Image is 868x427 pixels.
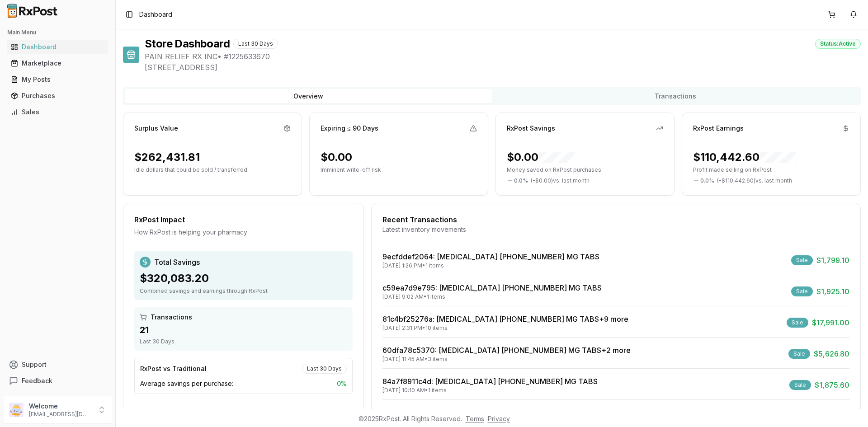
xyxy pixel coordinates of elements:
[145,51,861,62] span: PAIN RELIEF RX INC • # 1225633670
[693,166,849,174] p: Profit made selling on RxPost
[787,318,808,328] div: Sale
[466,415,484,422] a: Terms
[507,166,663,174] p: Money saved on RxPost purchases
[11,42,104,52] div: Dashboard
[488,415,510,422] a: Privacy
[382,377,598,386] a: 84a7f8911c4d: [MEDICAL_DATA] [PHONE_NUMBER] MG TABS
[151,313,192,322] span: Transactions
[382,314,628,324] a: 81c4bf25276a: [MEDICAL_DATA] [PHONE_NUMBER] MG TABS+9 more
[11,75,104,84] div: My Posts
[302,364,347,374] div: Last 30 Days
[382,252,599,261] a: 9ecfddef2064: [MEDICAL_DATA] [PHONE_NUMBER] MG TABS
[382,346,631,355] a: 60dfa78c5370: [MEDICAL_DATA] [PHONE_NUMBER] MG TABS+2 more
[812,317,849,328] span: $17,991.00
[4,56,112,70] button: Marketplace
[11,108,104,117] div: Sales
[791,286,813,296] div: Sale
[382,324,628,332] div: [DATE] 2:31 PM • 10 items
[531,177,590,184] span: ( - $0.00 ) vs. last month
[382,214,849,225] div: Recent Transactions
[4,4,61,18] img: RxPost Logo
[7,55,108,71] a: Marketplace
[140,364,207,373] div: RxPost vs Traditional
[145,62,861,73] span: [STREET_ADDRESS]
[134,150,200,164] div: $262,431.81
[29,411,92,418] p: [EMAIL_ADDRESS][DOMAIN_NAME]
[492,89,859,103] button: Transactions
[134,214,353,225] div: RxPost Impact
[139,10,172,19] span: Dashboard
[815,39,861,49] div: Status: Active
[382,262,599,269] div: [DATE] 1:26 PM • 1 items
[4,105,112,119] button: Sales
[814,348,849,359] span: $5,626.80
[140,287,347,295] div: Combined savings and earnings through RxPost
[791,255,813,265] div: Sale
[11,59,104,68] div: Marketplace
[693,150,796,164] div: $110,442.60
[321,124,378,133] div: Expiring ≤ 90 Days
[7,39,108,55] a: Dashboard
[337,379,347,388] span: 0 %
[4,357,112,373] button: Support
[139,10,172,19] nav: breadcrumb
[134,228,353,237] div: How RxPost is helping your pharmacy
[134,166,291,174] p: Idle dollars that could be sold / transferred
[514,177,528,184] span: 0.0 %
[7,29,108,36] h2: Main Menu
[7,71,108,88] a: My Posts
[321,166,477,174] p: Imminent write-off risk
[717,177,792,184] span: ( - $110,442.60 ) vs. last month
[4,72,112,87] button: My Posts
[7,88,108,104] a: Purchases
[321,150,352,164] div: $0.00
[382,293,602,300] div: [DATE] 9:02 AM • 1 items
[4,40,112,54] button: Dashboard
[816,286,849,297] span: $1,925.10
[788,349,810,359] div: Sale
[815,380,849,390] span: $1,875.60
[134,124,178,133] div: Surplus Value
[507,124,555,133] div: RxPost Savings
[22,376,52,385] span: Feedback
[125,89,492,103] button: Overview
[816,255,849,266] span: $1,799.10
[154,257,200,267] span: Total Savings
[382,225,849,234] div: Latest inventory movements
[140,324,347,336] div: 21
[140,379,233,388] span: Average savings per purchase:
[507,150,575,164] div: $0.00
[4,373,112,389] button: Feedback
[11,91,104,100] div: Purchases
[233,39,278,49] div: Last 30 Days
[29,402,92,411] p: Welcome
[382,356,631,363] div: [DATE] 11:45 AM • 3 items
[9,403,24,417] img: User avatar
[700,177,714,184] span: 0.0 %
[140,338,347,345] div: Last 30 Days
[789,380,811,390] div: Sale
[382,283,602,292] a: c59ea7d9e795: [MEDICAL_DATA] [PHONE_NUMBER] MG TABS
[7,104,108,120] a: Sales
[140,271,347,286] div: $320,083.20
[693,124,744,133] div: RxPost Earnings
[4,89,112,103] button: Purchases
[382,387,598,394] div: [DATE] 10:10 AM • 1 items
[145,37,230,51] h1: Store Dashboard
